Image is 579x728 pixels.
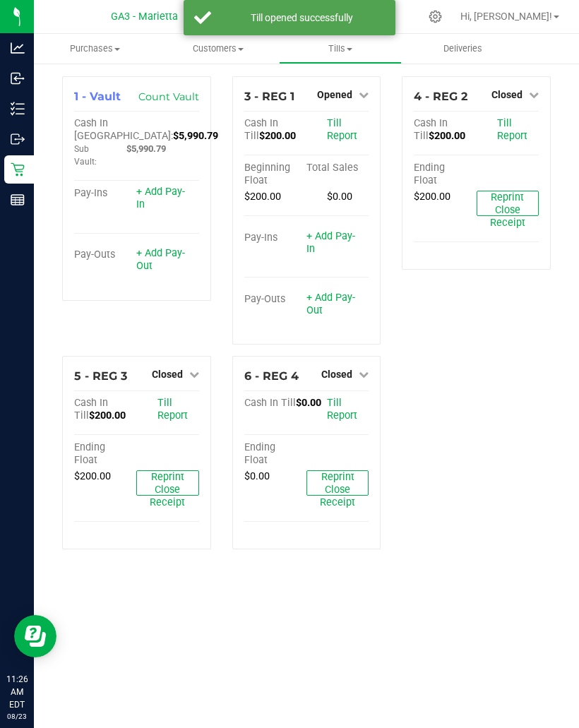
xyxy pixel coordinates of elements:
[244,470,270,482] span: $0.00
[173,130,218,142] span: $5,990.79
[34,34,157,64] a: Purchases
[279,34,402,64] a: Tills
[34,42,157,55] span: Purchases
[414,191,450,203] span: $200.00
[477,191,539,216] button: Reprint Close Receipt
[74,441,136,467] div: Ending Float
[157,42,279,55] span: Customers
[414,90,467,103] span: 4 - REG 2
[244,162,306,187] div: Beginning Float
[219,11,385,25] div: Till opened successfully
[321,369,352,380] span: Closed
[11,162,25,177] inline-svg: Retail
[6,673,28,711] p: 11:26 AM EDT
[11,41,25,55] inline-svg: Analytics
[490,191,525,229] span: Reprint Close Receipt
[426,10,444,23] div: Manage settings
[74,117,173,142] span: Cash In [GEOGRAPHIC_DATA]:
[6,711,28,722] p: 08/23
[157,34,280,64] a: Customers
[497,117,527,142] a: Till Report
[244,191,281,203] span: $200.00
[150,471,185,508] span: Reprint Close Receipt
[11,132,25,146] inline-svg: Outbound
[244,232,306,244] div: Pay-Ins
[136,186,185,210] a: + Add Pay-In
[136,470,198,496] button: Reprint Close Receipt
[424,42,501,55] span: Deliveries
[296,397,321,409] span: $0.00
[74,187,136,200] div: Pay-Ins
[157,397,188,422] a: Till Report
[414,117,448,142] span: Cash In Till
[11,193,25,207] inline-svg: Reports
[306,470,369,496] button: Reprint Close Receipt
[244,441,306,467] div: Ending Float
[11,102,25,116] inline-svg: Inventory
[327,397,357,422] a: Till Report
[259,130,296,142] span: $200.00
[491,89,523,100] span: Closed
[74,470,111,482] span: $200.00
[402,34,525,64] a: Deliveries
[280,42,401,55] span: Tills
[138,90,199,103] a: Count Vault
[244,397,296,409] span: Cash In Till
[136,247,185,272] a: + Add Pay-Out
[74,397,108,422] span: Cash In Till
[11,71,25,85] inline-svg: Inbound
[429,130,465,142] span: $200.00
[244,369,299,383] span: 6 - REG 4
[306,292,355,316] a: + Add Pay-Out
[317,89,352,100] span: Opened
[126,143,166,154] span: $5,990.79
[306,162,369,174] div: Total Sales
[244,293,306,306] div: Pay-Outs
[306,230,355,255] a: + Add Pay-In
[74,90,121,103] span: 1 - Vault
[327,117,357,142] a: Till Report
[74,249,136,261] div: Pay-Outs
[414,162,476,187] div: Ending Float
[111,11,178,23] span: GA3 - Marietta
[74,144,97,167] span: Sub Vault:
[152,369,183,380] span: Closed
[327,191,352,203] span: $0.00
[14,615,56,657] iframe: Resource center
[74,369,127,383] span: 5 - REG 3
[89,410,126,422] span: $200.00
[244,117,278,142] span: Cash In Till
[320,471,355,508] span: Reprint Close Receipt
[460,11,552,22] span: Hi, [PERSON_NAME]!
[244,90,294,103] span: 3 - REG 1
